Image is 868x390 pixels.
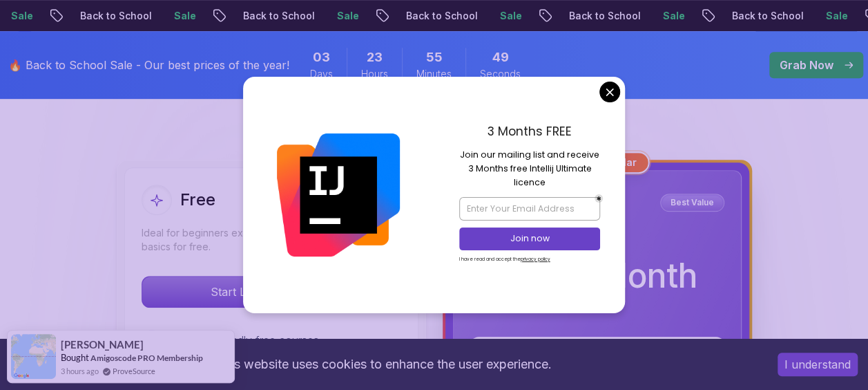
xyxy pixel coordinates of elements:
[482,9,526,23] p: Sale
[10,349,757,380] div: This website uses cookies to enhance the user experience.
[113,365,155,377] a: ProveSource
[551,9,645,23] p: Back to School
[416,67,452,81] span: Minutes
[714,9,808,23] p: Back to School
[780,57,833,73] p: Grab Now
[310,67,333,81] span: Days
[61,365,99,377] span: 3 hours ago
[156,9,200,23] p: Sale
[492,48,509,67] span: 49 Seconds
[645,9,689,23] p: Sale
[662,196,722,210] p: Best Value
[480,67,521,81] span: Seconds
[778,353,858,376] button: Accept cookies
[142,277,401,307] p: Start Learning for Free
[62,9,156,23] p: Back to School
[319,9,363,23] p: Sale
[61,352,89,363] span: Bought
[808,9,852,23] p: Sale
[11,334,56,379] img: provesource social proof notification image
[142,226,401,254] p: Ideal for beginners exploring coding and learning the basics for free.
[470,337,724,367] button: Start My Free Trial
[361,67,388,81] span: Hours
[90,353,203,363] a: Amigoscode PRO Membership
[142,276,401,308] button: Start Learning for Free
[426,48,443,67] span: 55 Minutes
[367,48,383,67] span: 23 Hours
[61,339,144,351] span: [PERSON_NAME]
[388,9,482,23] p: Back to School
[225,9,319,23] p: Back to School
[168,332,319,349] p: Beginner friendly free courses
[180,189,215,211] h2: Free
[142,285,401,299] a: Start Learning for Free
[8,57,289,73] p: 🔥 Back to School Sale - Our best prices of the year!
[313,48,330,67] span: 3 Days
